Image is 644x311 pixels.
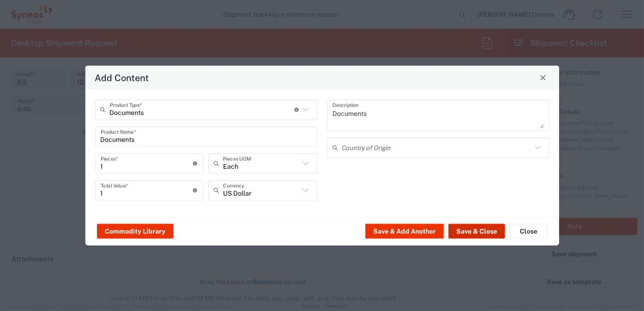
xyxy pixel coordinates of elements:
[365,224,444,239] button: Save & Add Another
[510,224,547,239] button: Close
[97,224,173,239] button: Commodity Library
[448,224,505,239] button: Save & Close
[95,71,149,84] h4: Add Content
[536,71,549,84] button: Close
